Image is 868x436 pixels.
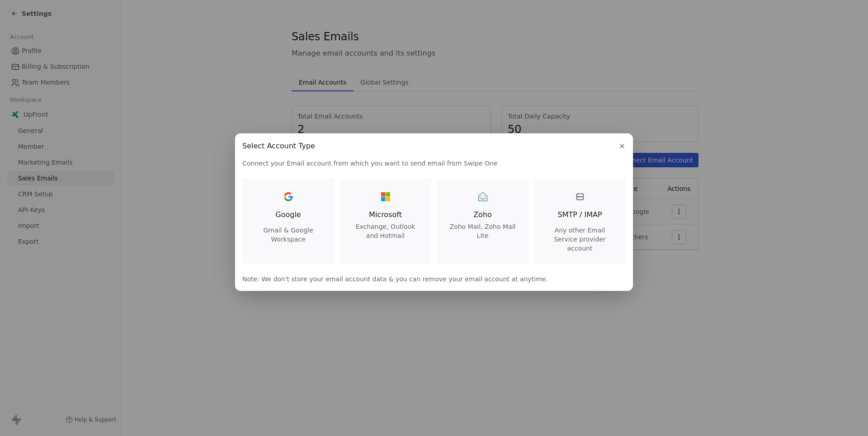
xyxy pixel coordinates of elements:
[275,209,301,220] span: Google
[253,226,323,244] span: Gmail & Google Workspace
[350,209,420,220] span: Microsoft
[448,209,518,220] span: Zoho
[242,275,626,284] span: Note: We don't store your email account data & you can remove your email account at anytime.
[350,222,420,240] span: Exchange, Outlook and Hotmail
[242,159,626,168] span: Connect your Email account from which you want to send email from Swipe One
[242,141,315,152] span: Select Account Type
[545,226,615,253] span: Any other Email Service provider account
[448,222,518,240] span: Zoho Mail, Zoho Mail Lite
[557,209,602,220] span: SMTP / IMAP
